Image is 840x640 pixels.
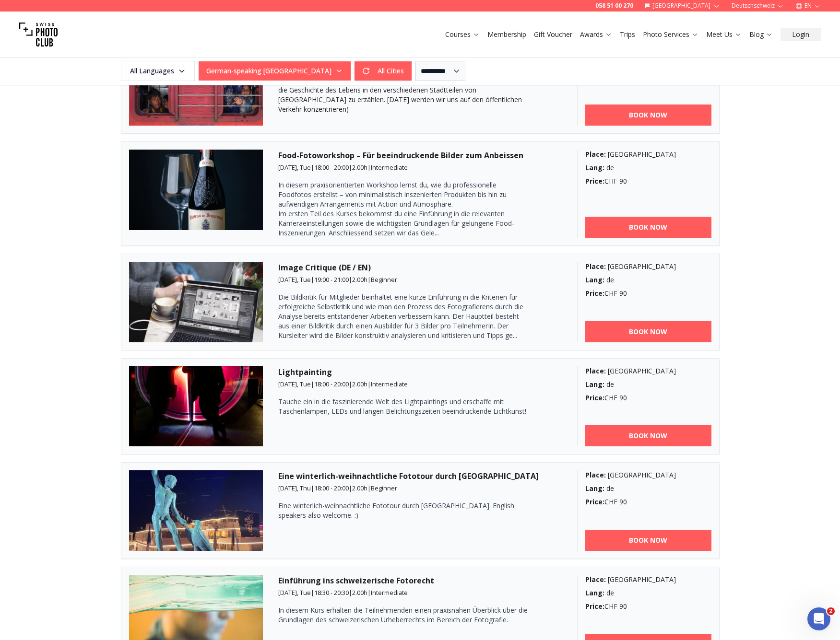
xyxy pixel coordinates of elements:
span: Die Bildkritik für Mitglieder beinhaltet eine kurze Einführung in die Kriterien für erfolgreiche ... [278,292,523,340]
span: 90 [619,393,627,402]
span: 2.00 h [352,275,367,284]
small: | | | [278,163,408,172]
div: de [585,484,711,493]
span: Im ersten Teil des Kurses bekommst du eine Einführung in die relevanten Kameraeinstellungen sowie... [278,180,528,237]
b: Place : [585,366,606,375]
div: de [585,380,711,389]
button: Blog [745,28,777,41]
span: Es wird mehrere Workshops geben, die sich auf Reportagen konzentrieren, um die Geschichte des Leb... [278,76,522,114]
b: Lang : [585,163,604,172]
b: Place : [585,575,606,584]
span: 90 [619,289,627,298]
a: BOOK NOW [585,530,711,551]
p: Eine winterlich-weihnachtliche Fototour durch [GEOGRAPHIC_DATA]. English speakers also welcome. :) [278,501,528,520]
p: In diesem Kurs erhalten die Teilnehmenden einen praxisnahen Überblick über die Grundlagen des sch... [278,605,528,625]
h3: Image Critique (DE / EN) [278,262,562,273]
b: Lang : [585,275,604,284]
a: BOOK NOW [585,105,711,126]
b: Lang : [585,484,604,493]
img: Lightpainting [129,366,263,447]
h3: Food-Fotoworkshop – Für beeindruckende Bilder zum Anbeissen [278,150,562,161]
span: 18:00 - 20:00 [314,380,349,388]
img: Reportagefotografie: Öffentliche Verkehrsmittel [129,45,263,126]
b: BOOK NOW [629,222,667,232]
span: [DATE], Tue [278,275,311,284]
a: Gift Voucher [534,30,572,39]
span: 18:00 - 20:00 [314,163,349,172]
button: Courses [441,28,484,41]
div: de [585,163,711,173]
div: [GEOGRAPHIC_DATA] [585,470,711,480]
b: Place : [585,470,606,479]
h3: Einführung ins schweizerische Fotorecht [278,575,562,586]
h3: Eine winterlich-weihnachtliche Fototour durch [GEOGRAPHIC_DATA] [278,470,562,482]
button: Photo Services [639,28,702,41]
button: Membership [484,28,530,41]
div: CHF [585,176,711,186]
img: Eine winterlich-weihnachtliche Fototour durch Zürich [129,470,263,551]
span: 90 [619,497,627,506]
span: 2.00 h [352,380,367,388]
a: Awards [580,30,612,39]
span: [DATE], Thu [278,484,311,492]
div: de [585,275,711,285]
span: 2.00 h [352,163,367,172]
span: Beginner [371,275,397,284]
button: Meet Us [702,28,745,41]
button: Trips [616,28,639,41]
small: | | | [278,588,408,597]
div: CHF [585,393,711,403]
button: Login [781,28,821,41]
span: Beginner [371,484,397,492]
a: BOOK NOW [585,217,711,238]
div: CHF [585,289,711,298]
button: All Cities [355,61,412,81]
span: 90 [619,602,627,611]
span: Intermediate [371,588,408,597]
button: Awards [576,28,616,41]
b: Lang : [585,380,604,389]
b: Price : [585,289,604,298]
a: BOOK NOW [585,425,711,446]
span: All Languages [122,62,193,80]
div: [GEOGRAPHIC_DATA] [585,262,711,271]
button: All Languages [121,61,195,81]
a: 058 51 00 270 [595,2,633,10]
span: 90 [619,176,627,186]
div: [GEOGRAPHIC_DATA] [585,366,711,376]
b: Price : [585,497,604,506]
span: 2.00 h [352,484,367,492]
small: | | | [278,275,397,284]
span: 2 [827,607,835,615]
span: 19:00 - 21:00 [314,275,349,284]
span: 18:00 - 20:00 [314,484,349,492]
b: Place : [585,262,606,271]
b: BOOK NOW [629,535,667,545]
b: BOOK NOW [629,110,667,120]
iframe: Intercom live chat [807,607,830,630]
div: de [585,588,711,598]
span: 2.00 h [352,588,367,597]
span: [DATE], Tue [278,588,311,597]
b: BOOK NOW [629,327,667,337]
div: [GEOGRAPHIC_DATA] [585,575,711,584]
p: In diesem praxisorientierten Workshop lernst du, wie du professionelle Foodfotos erstellst – von ... [278,180,528,209]
img: Food-Fotoworkshop – Für beeindruckende Bilder zum Anbeissen [129,150,263,230]
div: [GEOGRAPHIC_DATA] [585,150,711,159]
b: BOOK NOW [629,431,667,441]
a: Trips [620,30,635,39]
h3: Lightpainting [278,366,562,378]
small: | | | [278,380,408,388]
div: CHF [585,497,711,507]
div: CHF [585,602,711,611]
span: Intermediate [371,163,408,172]
a: Photo Services [643,30,698,39]
b: Price : [585,602,604,611]
a: Membership [487,30,526,39]
a: BOOK NOW [585,321,711,342]
img: Swiss photo club [19,15,58,54]
a: Courses [445,30,480,39]
button: German-speaking [GEOGRAPHIC_DATA] [199,61,351,81]
b: Price : [585,176,604,186]
a: Meet Us [706,30,742,39]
